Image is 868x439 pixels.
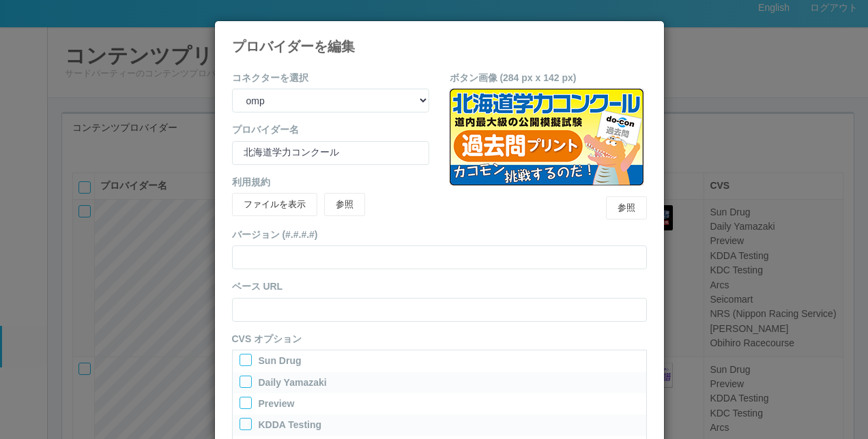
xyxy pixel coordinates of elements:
[232,39,647,54] h4: プロバイダーを編集
[232,279,283,294] label: ベース URL
[324,193,365,216] button: 参照
[259,376,327,390] label: Daily Yamazaki
[232,228,318,242] label: バージョン (#.#.#.#)
[259,354,302,368] label: Sun Drug
[232,332,302,346] label: CVS オプション
[259,418,322,432] label: KDDA Testing
[450,71,577,85] label: ボタン画像 (284 px x 142 px)
[232,71,308,85] label: コネクターを選択
[450,89,643,185] img: public
[232,175,270,190] label: 利用規約
[259,397,295,411] label: Preview
[232,193,317,216] button: ファイルを表示
[232,123,299,137] label: プロバイダー名
[606,196,647,219] button: 参照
